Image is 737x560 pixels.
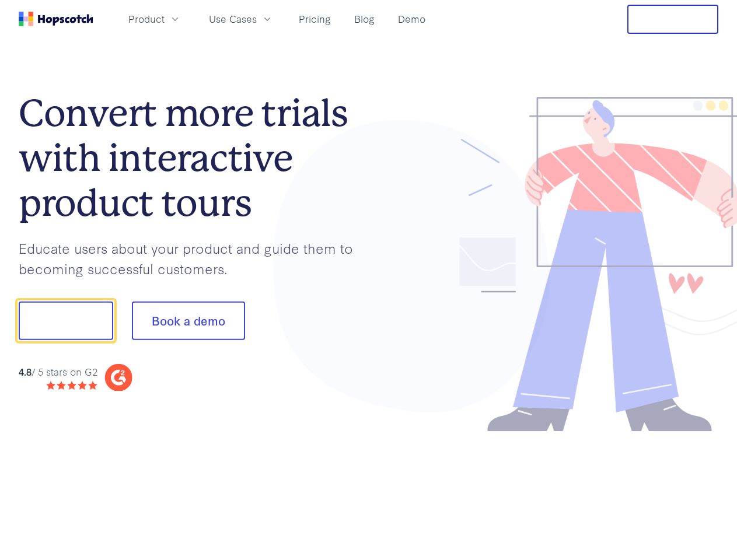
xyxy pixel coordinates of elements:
[209,12,257,26] span: Use Cases
[393,9,430,29] a: Demo
[19,302,113,340] button: Show me!
[19,91,369,225] h1: Convert more trials with interactive product tours
[19,12,93,26] a: Home
[128,12,165,26] span: Product
[19,364,97,379] div: / 5 stars on G2
[627,5,718,34] button: Free Trial
[132,302,245,340] button: Book a demo
[202,9,280,29] button: Use Cases
[121,9,188,29] button: Product
[19,238,369,278] p: Educate users about your product and guide them to becoming successful customers.
[19,364,32,377] strong: 4.8
[294,9,336,29] a: Pricing
[350,9,379,29] a: Blog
